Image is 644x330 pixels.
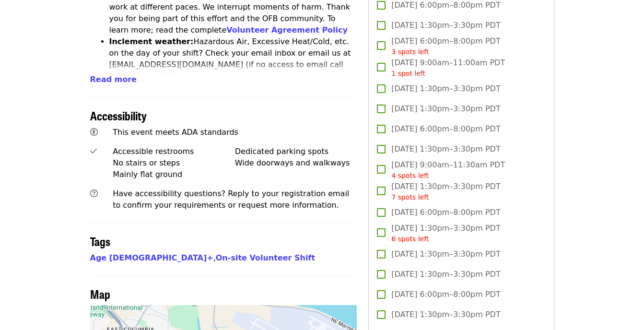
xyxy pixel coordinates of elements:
a: Age [DEMOGRAPHIC_DATA]+ [90,253,213,262]
i: question-circle icon [90,189,98,198]
span: [DATE] 1:30pm–3:30pm PDT [391,181,500,202]
div: Mainly flat ground [113,169,235,180]
button: Read more [90,74,137,85]
span: Tags [90,233,110,249]
span: This event meets ADA standards [113,128,238,137]
div: Wide doorways and walkways [235,157,357,169]
span: [DATE] 1:30pm–3:30pm PDT [391,20,500,31]
span: [DATE] 6:00pm–8:00pm PDT [391,207,500,218]
span: Have accessibility questions? Reply to your registration email to confirm your requirements or re... [113,189,349,210]
span: , [90,253,216,262]
span: [DATE] 1:30pm–3:30pm PDT [391,223,500,244]
div: Dedicated parking spots [235,146,357,157]
span: [DATE] 1:30pm–3:30pm PDT [391,103,500,115]
span: [DATE] 6:00pm–8:00pm PDT [391,289,500,300]
span: 7 spots left [391,193,429,201]
span: 4 spots left [391,172,429,179]
a: Volunteer Agreement Policy [226,25,348,35]
span: Map [90,285,110,302]
span: 1 spot left [391,70,425,77]
span: [DATE] 1:30pm–3:30pm PDT [391,269,500,280]
span: [DATE] 1:30pm–3:30pm PDT [391,248,500,260]
span: Accessibility [90,107,147,124]
i: universal-access icon [90,128,98,137]
span: 3 spots left [391,48,429,56]
i: check icon [90,147,97,156]
span: [DATE] 1:30pm–3:30pm PDT [391,143,500,155]
strong: Inclement weather: [109,37,194,46]
span: [DATE] 9:00am–11:30am PDT [391,159,505,181]
span: [DATE] 6:00pm–8:00pm PDT [391,123,500,135]
span: [DATE] 9:00am–11:00am PDT [391,57,505,79]
div: No stairs or steps [113,157,235,169]
li: Hazardous Air, Excessive Heat/Cold, etc. on the day of your shift? Check your email inbox or emai... [109,36,357,94]
span: [DATE] 6:00pm–8:00pm PDT [391,35,500,57]
a: On-site Volunteer Shift [216,253,315,262]
span: [DATE] 1:30pm–3:30pm PDT [391,83,500,94]
span: [DATE] 1:30pm–3:30pm PDT [391,309,500,320]
span: Read more [90,75,137,84]
span: 6 spots left [391,235,429,243]
div: Accessible restrooms [113,146,235,157]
